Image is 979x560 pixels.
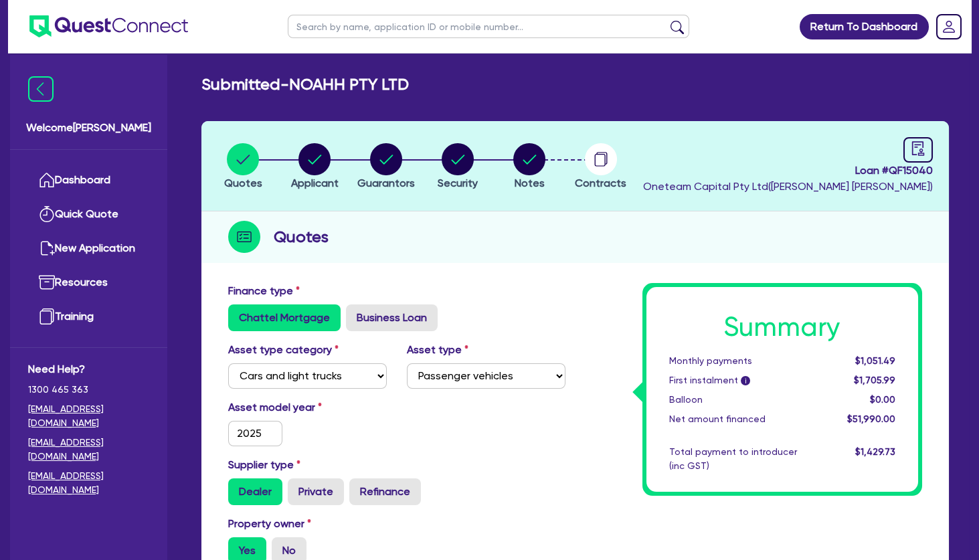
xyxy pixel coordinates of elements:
[288,478,344,505] label: Private
[911,141,925,156] span: audit
[437,143,478,192] button: Security
[228,516,311,532] label: Property owner
[643,163,933,179] span: Loan # QF15040
[659,412,824,426] div: Net amount financed
[669,311,896,343] h1: Summary
[28,231,149,266] a: New Application
[659,354,824,368] div: Monthly payments
[28,361,149,377] span: Need Help?
[643,180,933,193] span: Oneteam Capital Pty Ltd ( [PERSON_NAME] [PERSON_NAME] )
[218,399,397,415] label: Asset model year
[800,14,929,39] a: Return To Dashboard
[228,221,260,253] img: step-icon
[28,163,149,197] a: Dashboard
[26,120,151,136] span: Welcome [PERSON_NAME]
[39,308,55,324] img: training
[357,177,415,189] span: Guarantors
[847,413,895,424] span: $51,990.00
[228,478,282,505] label: Dealer
[28,300,149,334] a: Training
[28,76,54,102] img: icon-menu-close
[28,469,149,497] a: [EMAIL_ADDRESS][DOMAIN_NAME]
[349,478,421,505] label: Refinance
[274,225,329,249] h2: Quotes
[201,75,409,94] h2: Submitted - NOAHH PTY LTD
[228,304,341,331] label: Chattel Mortgage
[855,355,895,366] span: $1,051.49
[659,393,824,407] div: Balloon
[931,9,966,44] a: Dropdown toggle
[290,143,339,192] button: Applicant
[575,177,626,189] span: Contracts
[513,143,546,192] button: Notes
[29,15,188,37] img: quest-connect-logo-blue
[39,274,55,290] img: resources
[346,304,438,331] label: Business Loan
[357,143,416,192] button: Guarantors
[438,177,478,189] span: Security
[28,197,149,231] a: Quick Quote
[228,283,300,299] label: Finance type
[574,143,627,192] button: Contracts
[870,394,895,405] span: $0.00
[291,177,339,189] span: Applicant
[39,240,55,256] img: new-application
[659,373,824,387] div: First instalment
[288,15,689,38] input: Search by name, application ID or mobile number...
[224,177,262,189] span: Quotes
[224,143,263,192] button: Quotes
[855,446,895,457] span: $1,429.73
[28,383,149,397] span: 1300 465 363
[228,342,339,358] label: Asset type category
[28,402,149,430] a: [EMAIL_ADDRESS][DOMAIN_NAME]
[39,206,55,222] img: quick-quote
[741,376,750,385] span: i
[659,445,824,473] div: Total payment to introducer (inc GST)
[28,436,149,464] a: [EMAIL_ADDRESS][DOMAIN_NAME]
[903,137,933,163] a: audit
[407,342,468,358] label: Asset type
[515,177,545,189] span: Notes
[854,375,895,385] span: $1,705.99
[228,457,300,473] label: Supplier type
[28,266,149,300] a: Resources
